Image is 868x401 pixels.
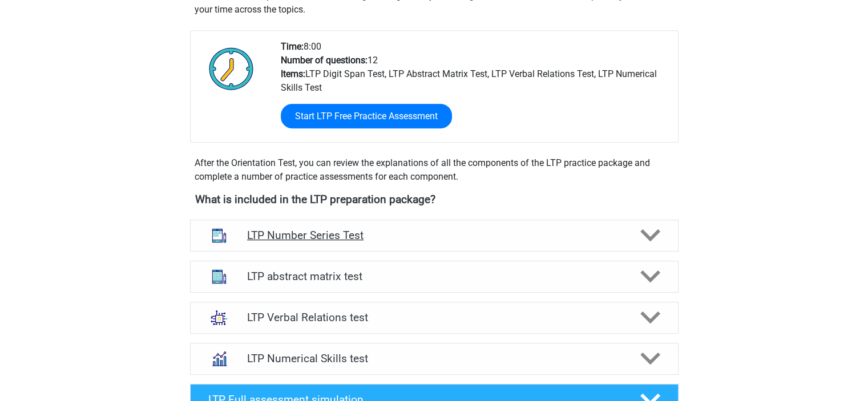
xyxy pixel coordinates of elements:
a: Start LTP Free Practice Assessment [281,104,452,128]
a: numerical reasoning LTP Numerical Skills test [185,343,683,375]
font: What is included in the LTP preparation package? [195,193,435,206]
img: number series [204,221,234,250]
font: Time: [281,41,304,52]
font: After the Orientation Test, you can review the explanations of all the components of the LTP prac... [195,157,650,182]
img: abstract matrices [204,262,234,291]
font: LTP Digit Span Test, LTP Abstract Matrix Test, LTP Verbal Relations Test, LTP Numerical Skills Test [281,68,657,93]
a: number series LTP Number Series Test [185,220,683,252]
font: Items: [281,68,305,79]
a: analogies LTP Verbal Relations test [185,302,683,334]
font: 12 [368,55,378,66]
font: Number of questions: [281,55,368,66]
font: LTP abstract matrix test [247,270,362,283]
img: analogies [204,303,234,333]
font: LTP Verbal Relations test [247,311,368,324]
img: Clock [203,40,260,97]
font: LTP Number Series Test [247,229,364,242]
font: Start LTP Free Practice Assessment [295,111,438,121]
font: LTP Numerical Skills test [247,352,368,365]
a: abstract matrices LTP abstract matrix test [185,261,683,293]
font: 8:00 [304,41,321,52]
img: numerical reasoning [204,344,234,374]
